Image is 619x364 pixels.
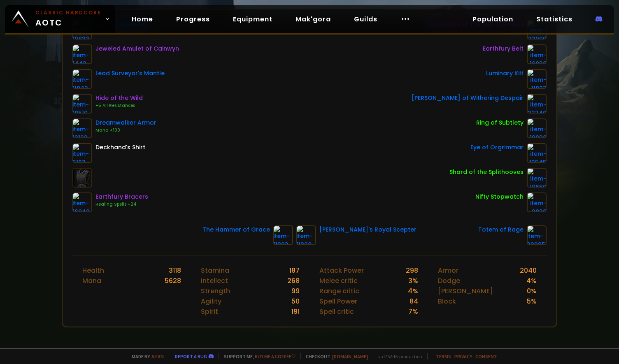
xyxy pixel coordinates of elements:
[35,9,101,16] small: Classic Hardcore
[201,286,230,296] div: Strength
[483,44,524,53] div: Earthfury Belt
[201,265,229,276] div: Stamina
[291,296,300,306] div: 50
[169,265,181,276] div: 3118
[165,276,181,286] div: 5628
[289,265,300,276] div: 187
[95,201,148,208] div: Healing Spells +24
[476,118,524,127] div: Ring of Subtlety
[454,353,472,359] a: Privacy
[95,192,148,201] div: Earthfury Bracers
[319,306,354,317] div: Spell critic
[95,44,179,53] div: Jeweled Amulet of Cainwyn
[5,5,115,33] a: Classic HardcoreAOTC
[412,94,524,102] div: [PERSON_NAME] of Withering Despair
[82,265,104,276] div: Health
[95,69,165,78] div: Lead Surveyor's Mantle
[319,265,364,276] div: Attack Power
[475,192,524,201] div: Nifty Stopwatch
[449,168,524,176] div: Shard of the Splithooves
[219,353,296,359] span: Support me,
[438,265,458,276] div: Armor
[527,168,547,188] img: item-10659
[527,44,547,64] img: item-16838
[255,353,296,359] a: Buy me a coffee
[72,143,92,163] img: item-5107
[410,296,418,306] div: 84
[470,143,524,152] div: Eye of Orgrimmar
[406,265,418,276] div: 298
[475,353,497,359] a: Consent
[347,11,384,28] a: Guilds
[486,69,524,78] div: Luminary Kilt
[95,127,156,134] div: Mana +100
[373,353,422,359] span: v. d752d5 - production
[436,353,451,359] a: Terms
[202,225,270,234] div: The Hammer of Grace
[95,118,156,127] div: Dreamwalker Armor
[526,276,537,286] div: 4 %
[201,296,221,306] div: Agility
[466,11,520,28] a: Population
[527,296,537,306] div: 5 %
[289,11,337,28] a: Mak'gora
[408,276,418,286] div: 3 %
[438,276,460,286] div: Dodge
[527,225,547,245] img: item-22395
[438,296,456,306] div: Block
[438,286,493,296] div: [PERSON_NAME]
[527,143,547,163] img: item-12545
[332,353,368,359] a: [DOMAIN_NAME]
[226,11,279,28] a: Equipment
[527,94,547,114] img: item-22240
[72,94,92,114] img: item-18510
[530,11,579,28] a: Statistics
[408,306,418,317] div: 7 %
[408,286,418,296] div: 4 %
[319,225,417,234] div: [PERSON_NAME]'s Royal Scepter
[95,143,145,152] div: Deckhand's Shirt
[35,9,101,29] span: AOTC
[170,11,216,28] a: Progress
[72,69,92,89] img: item-11842
[82,276,101,286] div: Mana
[127,353,164,359] span: Made by
[125,11,160,28] a: Home
[201,306,218,317] div: Spirit
[287,276,300,286] div: 268
[478,225,524,234] div: Totem of Rage
[319,296,357,306] div: Spell Power
[527,286,537,296] div: 0 %
[296,225,316,245] img: item-11928
[273,225,293,245] img: item-11923
[72,192,92,212] img: item-16840
[319,276,358,286] div: Melee critic
[95,94,143,102] div: Hide of the Wild
[151,353,164,359] a: a fan
[527,118,547,138] img: item-19038
[527,192,547,212] img: item-2820
[527,69,547,89] img: item-11823
[520,265,537,276] div: 2040
[300,353,368,359] span: Checkout
[291,286,300,296] div: 99
[72,44,92,64] img: item-1443
[201,276,228,286] div: Intellect
[291,306,300,317] div: 191
[319,286,359,296] div: Range critic
[72,118,92,138] img: item-13123
[95,102,143,109] div: +5 All Resistances
[175,353,207,359] a: Report a bug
